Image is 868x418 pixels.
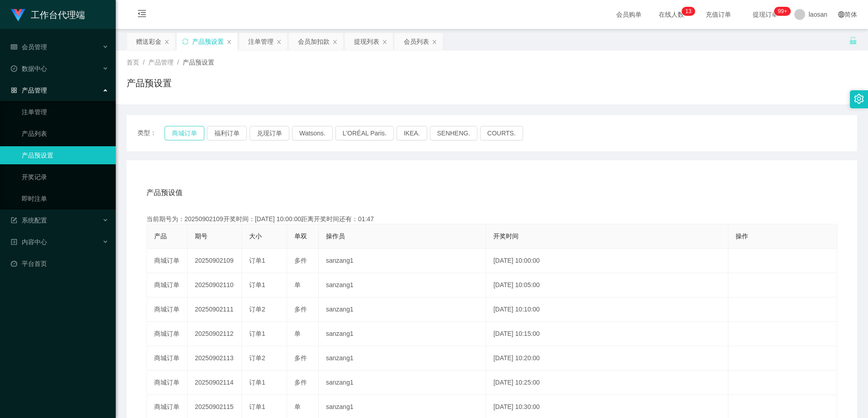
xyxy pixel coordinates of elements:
[486,297,728,322] td: [DATE] 10:10:00
[188,371,242,395] td: 20250902114
[147,249,188,273] td: 商城订单
[154,232,167,240] span: 产品
[249,403,265,410] span: 订单1
[480,126,523,140] button: COURTS.
[11,255,108,273] a: 图标: dashboard平台首页
[319,371,486,395] td: sanzang1
[654,11,689,18] span: 在线人数
[165,126,204,140] button: 商城订单
[430,126,477,140] button: SENHENG.
[127,76,172,90] h1: 产品预设置
[736,232,748,240] span: 操作
[493,232,519,240] span: 开奖时间
[319,297,486,322] td: sanzang1
[486,273,728,297] td: [DATE] 10:05:00
[326,232,345,240] span: 操作员
[248,33,274,50] div: 注单管理
[292,126,333,140] button: Watsons.
[319,346,486,371] td: sanzang1
[11,65,47,72] span: 数据中心
[22,190,108,208] a: 即时注单
[294,306,307,313] span: 多件
[188,249,242,273] td: 20250902109
[294,330,301,337] span: 单
[177,59,179,66] span: /
[207,126,247,140] button: 福利订单
[249,330,265,337] span: 订单1
[249,379,265,386] span: 订单1
[183,59,214,66] span: 产品预设置
[147,273,188,297] td: 商城订单
[249,232,262,240] span: 大小
[486,249,728,273] td: [DATE] 10:00:00
[486,371,728,395] td: [DATE] 10:25:00
[11,11,85,18] a: 工作台代理端
[192,33,224,50] div: 产品预设置
[486,346,728,371] td: [DATE] 10:20:00
[294,379,307,386] span: 多件
[404,33,429,50] div: 会员列表
[276,39,282,45] i: 图标: close
[294,232,307,240] span: 单双
[250,126,289,140] button: 兑现订单
[22,168,108,186] a: 开奖记录
[854,94,864,104] i: 图标: setting
[146,214,837,224] div: 当前期号为：20250902109开奖时间：[DATE] 10:00:00距离开奖时间还有：01:47
[319,322,486,346] td: sanzang1
[164,39,170,45] i: 图标: close
[11,87,47,94] span: 产品管理
[188,346,242,371] td: 20250902113
[685,7,689,16] p: 1
[689,7,692,16] p: 3
[147,371,188,395] td: 商城订单
[294,281,301,288] span: 单
[182,38,189,45] i: 图标: sync
[249,306,265,313] span: 订单2
[146,187,183,198] span: 产品预设值
[147,346,188,371] td: 商城订单
[294,354,307,362] span: 多件
[382,39,387,45] i: 图标: close
[11,44,17,50] i: 图标: table
[22,103,108,121] a: 注单管理
[11,65,17,72] i: 图标: check-circle-o
[188,322,242,346] td: 20250902112
[396,126,427,140] button: IKEA.
[11,9,25,22] img: logo.9652507e.png
[838,11,844,18] i: 图标: global
[332,39,338,45] i: 图标: close
[11,217,17,223] i: 图标: form
[143,59,145,66] span: /
[137,126,165,140] span: 类型：
[148,59,174,66] span: 产品管理
[11,239,17,245] i: 图标: profile
[188,273,242,297] td: 20250902110
[127,0,157,29] i: 图标: menu-fold
[249,281,265,288] span: 订单1
[136,33,161,50] div: 赠送彩金
[188,297,242,322] td: 20250902111
[226,39,232,45] i: 图标: close
[249,257,265,264] span: 订单1
[147,297,188,322] td: 商城订单
[294,403,301,410] span: 单
[11,217,47,224] span: 系统配置
[354,33,379,50] div: 提现列表
[319,273,486,297] td: sanzang1
[335,126,394,140] button: L'ORÉAL Paris.
[22,125,108,143] a: 产品列表
[127,59,139,66] span: 首页
[11,238,47,246] span: 内容中心
[748,11,783,18] span: 提现订单
[298,33,330,50] div: 会员加扣款
[294,257,307,264] span: 多件
[486,322,728,346] td: [DATE] 10:15:00
[849,37,857,45] i: 图标: unlock
[195,232,208,240] span: 期号
[31,0,85,29] h1: 工作台代理端
[682,7,695,16] sup: 13
[319,249,486,273] td: sanzang1
[701,11,736,18] span: 充值订单
[147,322,188,346] td: 商城订单
[11,87,17,93] i: 图标: appstore-o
